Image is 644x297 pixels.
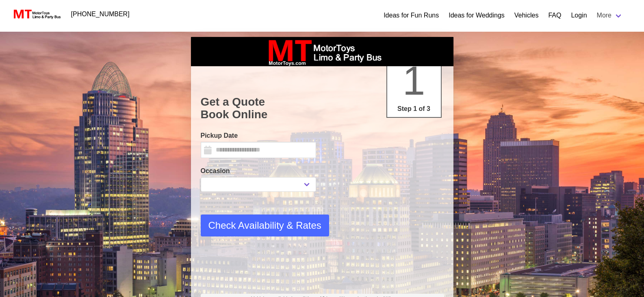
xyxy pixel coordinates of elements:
[11,9,61,20] img: MotorToys Logo
[403,58,425,103] span: 1
[201,166,316,176] label: Occasion
[571,11,587,20] a: Login
[201,131,316,141] label: Pickup Date
[514,11,539,20] a: Vehicles
[66,6,134,22] a: [PHONE_NUMBER]
[201,215,329,236] button: Check Availability & Rates
[390,104,438,114] p: Step 1 of 3
[201,95,444,121] h1: Get a Quote Book Online
[449,11,505,20] a: Ideas for Weddings
[208,218,321,233] span: Check Availability & Rates
[384,11,439,20] a: Ideas for Fun Runs
[261,37,383,66] img: box_logo_brand.jpeg
[548,11,561,20] a: FAQ
[592,7,628,24] a: More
